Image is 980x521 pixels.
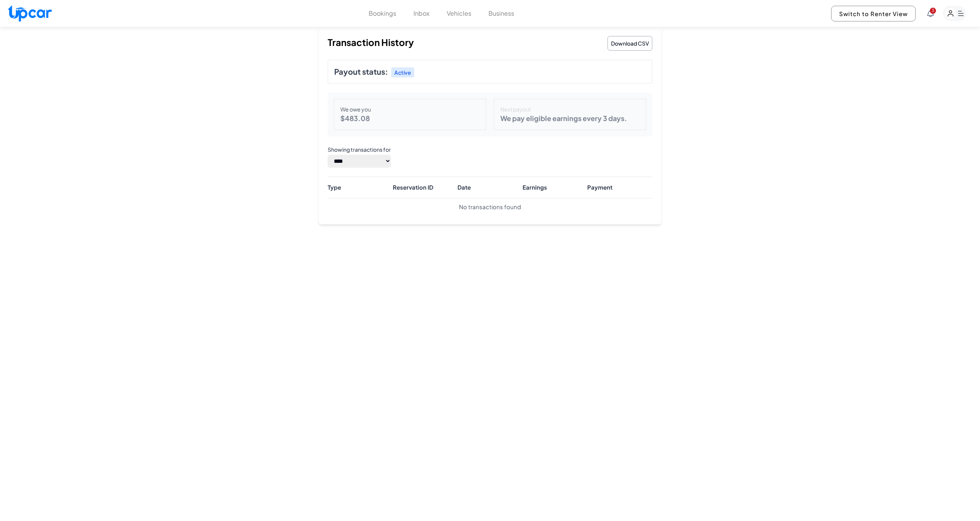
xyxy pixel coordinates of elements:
button: Switch to Renter View [831,6,916,21]
label: Showing transactions for [328,146,391,153]
span: Payout status: [334,67,388,76]
p: We owe you [340,105,480,113]
button: Business [488,9,514,18]
img: Upcar Logo [8,5,52,21]
span: Payment [587,183,652,192]
span: Reservation ID [393,183,458,192]
span: You have new notifications [930,8,936,14]
span: Date [457,183,523,192]
span: Type [328,183,393,192]
p: No transactions found [328,198,652,215]
button: Inbox [413,9,430,18]
span: Earnings [523,183,588,192]
p: Next payout [500,105,640,113]
button: Vehicles [447,9,471,18]
h1: Transaction History [328,36,414,51]
button: Download CSV [608,36,652,51]
span: Active [391,67,414,77]
button: Bookings [369,9,396,18]
p: We pay eligible earnings every 3 days. [500,113,640,124]
p: $ 483.08 [340,113,480,124]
